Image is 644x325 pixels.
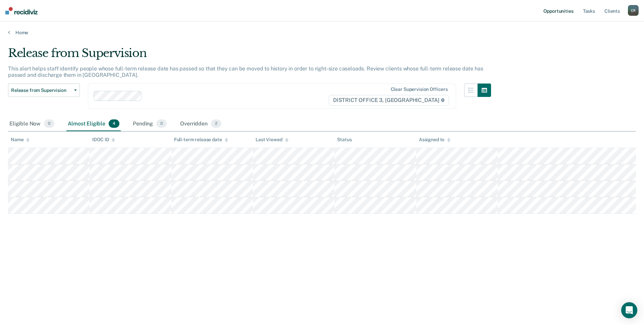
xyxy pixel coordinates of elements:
[92,137,115,143] div: IDOC ID
[8,84,80,97] button: Release from Supervision
[8,65,483,78] p: This alert helps staff identify people whose full-term release date has passed so that they can b...
[621,302,637,318] div: Open Intercom Messenger
[256,137,288,143] div: Last Viewed
[329,95,449,106] span: DISTRICT OFFICE 3, [GEOGRAPHIC_DATA]
[8,30,636,36] a: Home
[8,46,491,65] div: Release from Supervision
[11,137,30,143] div: Name
[66,117,121,131] div: Almost Eligible4
[179,117,223,131] div: Overridden2
[11,88,71,93] span: Release from Supervision
[628,5,639,16] button: CR
[5,7,38,14] img: Recidiviz
[391,87,448,92] div: Clear supervision officers
[211,119,221,128] span: 2
[156,119,167,128] span: 0
[628,5,639,16] div: C R
[337,137,352,143] div: Status
[419,137,450,143] div: Assigned to
[44,119,54,128] span: 0
[109,119,119,128] span: 4
[131,117,168,131] div: Pending0
[8,117,56,131] div: Eligible Now0
[174,137,228,143] div: Full-term release date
